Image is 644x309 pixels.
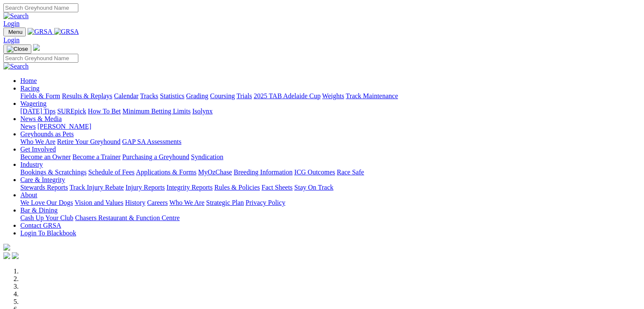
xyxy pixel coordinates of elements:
[20,168,641,176] div: Industry
[12,252,19,259] img: twitter.svg
[20,138,55,145] a: Who We Are
[20,85,39,92] a: Racing
[33,44,40,51] img: logo-grsa-white.png
[8,29,22,35] span: Menu
[88,108,121,115] a: How To Bet
[28,28,53,36] img: GRSA
[3,63,29,70] img: Search
[3,244,10,251] img: logo-grsa-white.png
[20,191,37,199] a: About
[125,184,165,191] a: Injury Reports
[20,199,73,206] a: We Love Our Dogs
[3,28,26,36] button: Toggle navigation
[20,92,641,100] div: Racing
[125,199,145,206] a: History
[20,214,641,222] div: Bar & Dining
[140,92,158,99] a: Tracks
[3,54,78,63] input: Search
[322,92,344,99] a: Weights
[37,123,91,130] a: [PERSON_NAME]
[337,168,364,176] a: Race Safe
[20,199,641,207] div: About
[198,168,232,176] a: MyOzChase
[147,199,168,206] a: Careers
[20,184,641,191] div: Care & Integrity
[294,184,333,191] a: Stay On Track
[3,20,19,27] a: Login
[57,108,86,115] a: SUREpick
[20,108,55,115] a: [DATE] Tips
[20,161,43,168] a: Industry
[20,184,68,191] a: Stewards Reports
[192,108,213,115] a: Isolynx
[20,138,641,146] div: Greyhounds as Pets
[20,153,71,160] a: Become an Owner
[114,92,138,99] a: Calendar
[20,229,76,237] a: Login To Blackbook
[54,28,79,36] img: GRSA
[3,12,29,20] img: Search
[69,184,124,191] a: Track Injury Rebate
[57,138,121,145] a: Retire Your Greyhound
[62,92,112,99] a: Results & Replays
[75,199,123,206] a: Vision and Values
[122,153,189,160] a: Purchasing a Greyhound
[20,100,47,107] a: Wagering
[262,184,293,191] a: Fact Sheets
[3,3,78,12] input: Search
[20,123,641,130] div: News & Media
[234,168,293,176] a: Breeding Information
[20,115,62,122] a: News & Media
[7,46,28,52] img: Close
[210,92,235,99] a: Coursing
[20,176,65,183] a: Care & Integrity
[294,168,335,176] a: ICG Outcomes
[346,92,398,99] a: Track Maintenance
[72,153,121,160] a: Become a Trainer
[20,146,56,153] a: Get Involved
[3,36,19,44] a: Login
[191,153,223,160] a: Syndication
[20,77,37,84] a: Home
[20,168,86,176] a: Bookings & Scratchings
[3,252,10,259] img: facebook.svg
[254,92,321,99] a: 2025 TAB Adelaide Cup
[75,214,180,221] a: Chasers Restaurant & Function Centre
[236,92,252,99] a: Trials
[122,138,182,145] a: GAP SA Assessments
[88,168,134,176] a: Schedule of Fees
[186,92,208,99] a: Grading
[136,168,196,176] a: Applications & Forms
[20,92,60,99] a: Fields & Form
[20,214,73,221] a: Cash Up Your Club
[160,92,185,99] a: Statistics
[3,44,31,54] button: Toggle navigation
[122,108,191,115] a: Minimum Betting Limits
[20,123,36,130] a: News
[20,207,58,214] a: Bar & Dining
[166,184,213,191] a: Integrity Reports
[20,153,641,161] div: Get Involved
[246,199,285,206] a: Privacy Policy
[20,108,641,115] div: Wagering
[206,199,244,206] a: Strategic Plan
[169,199,205,206] a: Who We Are
[20,222,61,229] a: Contact GRSA
[20,130,74,138] a: Greyhounds as Pets
[214,184,260,191] a: Rules & Policies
